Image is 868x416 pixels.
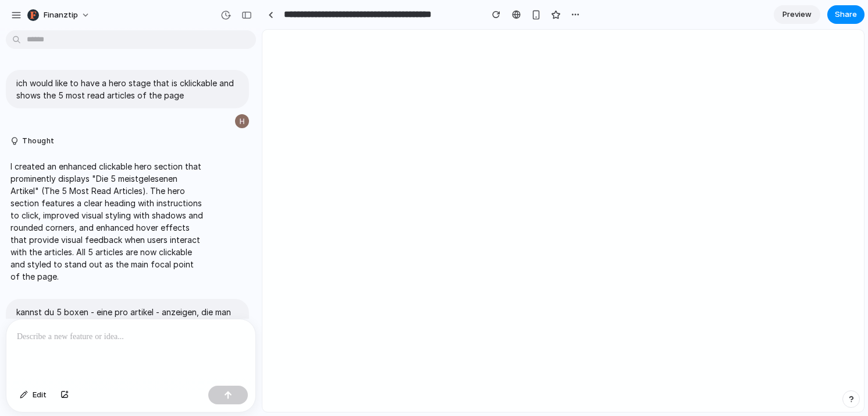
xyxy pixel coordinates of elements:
[33,389,47,401] span: Edit
[10,160,205,283] p: I created an enhanced clickable hero section that prominently displays "Die 5 meistgelesenen Arti...
[16,77,239,101] p: ich would like to have a hero stage that is cklickable and shows the 5 most read articles of the ...
[16,306,239,330] p: kannst du 5 boxen - eine pro artikel - anzeigen, die man wie auf einer stage durchscrollen kann
[44,9,78,21] span: Finanztip
[774,5,820,24] a: Preview
[23,6,96,24] button: Finanztip
[14,386,52,404] button: Edit
[835,9,857,20] span: Share
[782,9,812,20] span: Preview
[827,5,865,24] button: Share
